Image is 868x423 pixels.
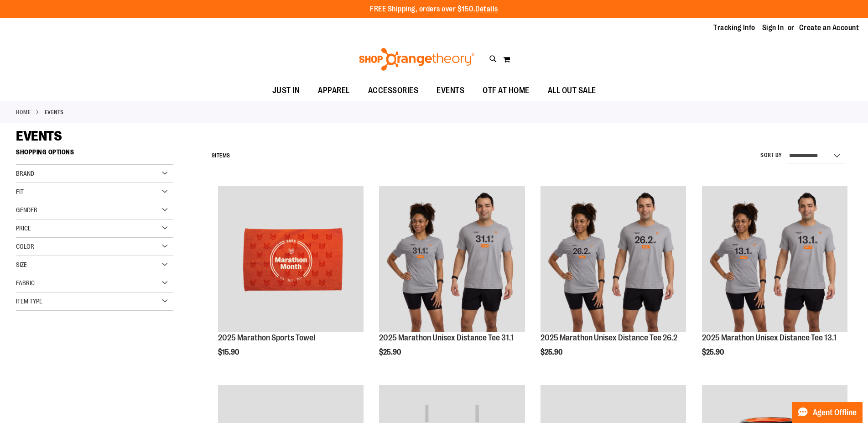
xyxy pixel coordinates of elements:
[16,274,173,292] div: Fabric
[799,23,859,33] a: Create an Account
[359,80,428,101] a: ACCESSORIES
[539,80,605,101] a: ALL OUT SALE
[16,243,34,250] span: Color
[379,186,525,333] a: 2025 Marathon Unisex Distance Tee 31.1
[218,186,364,332] img: 2025 Marathon Sports Towel
[541,186,686,333] a: 2025 Marathon Unisex Distance Tee 26.2
[379,186,525,332] img: 2025 Marathon Unisex Distance Tee 31.1
[762,23,784,33] a: Sign In
[16,201,173,219] div: Gender
[213,182,368,379] div: product
[16,225,31,232] span: Price
[475,5,498,13] a: Details
[16,219,173,238] div: Price
[16,298,42,305] span: Item Type
[16,261,27,268] span: Size
[309,80,359,101] a: APPAREL
[318,80,350,101] span: APPAREL
[358,48,476,71] img: Shop Orangetheory
[368,80,419,101] span: ACCESSORIES
[16,188,24,195] span: Fit
[218,186,364,333] a: 2025 Marathon Sports Towel
[713,23,755,33] a: Tracking Info
[374,182,529,379] div: product
[263,80,309,101] a: JUST IN
[16,238,173,256] div: Color
[379,348,402,356] span: $25.90
[702,186,847,332] img: 2025 Marathon Unisex Distance Tee 13.1
[16,256,173,274] div: Size
[16,165,173,183] div: Brand
[702,348,725,356] span: $25.90
[541,348,564,356] span: $25.90
[212,152,215,159] span: 9
[483,80,530,101] span: OTF AT HOME
[16,292,173,311] div: Item Type
[813,408,857,417] span: Agent Offline
[541,333,677,342] a: 2025 Marathon Unisex Distance Tee 26.2
[702,333,837,342] a: 2025 Marathon Unisex Distance Tee 13.1
[548,80,596,101] span: ALL OUT SALE
[16,183,173,201] div: Fit
[16,206,37,214] span: Gender
[16,128,62,144] span: EVENTS
[218,348,240,356] span: $15.90
[212,149,230,163] h2: Items
[792,402,863,423] button: Agent Offline
[272,80,300,101] span: JUST IN
[702,186,847,333] a: 2025 Marathon Unisex Distance Tee 13.1
[16,108,31,116] a: Home
[218,333,315,342] a: 2025 Marathon Sports Towel
[16,144,173,165] strong: Shopping Options
[473,80,539,101] a: OTF AT HOME
[697,182,852,379] div: product
[16,279,35,287] span: Fabric
[437,80,464,101] span: EVENTS
[760,151,782,159] label: Sort By
[16,170,34,177] span: Brand
[536,182,691,379] div: product
[541,186,686,332] img: 2025 Marathon Unisex Distance Tee 26.2
[370,4,498,15] p: FREE Shipping, orders over $150.
[45,108,64,116] strong: EVENTS
[427,80,473,101] a: EVENTS
[379,333,514,342] a: 2025 Marathon Unisex Distance Tee 31.1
